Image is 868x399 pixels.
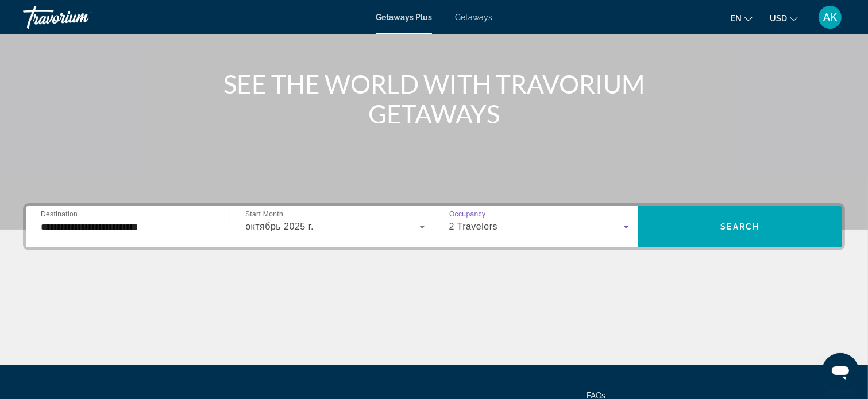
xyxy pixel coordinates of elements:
span: USD [770,14,787,23]
button: Search [638,206,842,247]
span: Occupancy [449,211,485,218]
span: Start Month [245,211,283,218]
span: Destination [41,210,78,218]
div: Search widget [26,206,842,247]
h1: SEE THE WORLD WITH TRAVORIUM GETAWAYS [219,69,650,129]
span: 2 Travelers [449,222,498,231]
iframe: Кнопка запуска окна обмена сообщениями [822,353,859,390]
a: Travorium [23,2,138,32]
button: Change language [731,10,753,26]
a: Getaways Plus [376,13,432,22]
span: Search [721,222,760,231]
span: en [731,14,742,23]
span: октябрь 2025 г. [245,222,314,231]
button: Change currency [770,10,798,26]
button: User Menu [815,5,845,29]
span: AK [823,11,837,23]
a: Getaways [455,13,492,22]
